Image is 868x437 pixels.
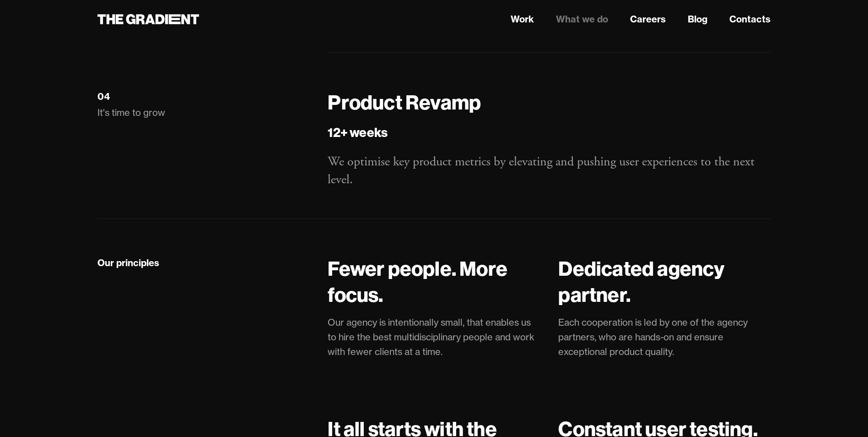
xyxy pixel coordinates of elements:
[511,12,534,26] a: Work
[729,12,771,26] a: Contacts
[328,315,540,359] p: Our agency is intentionally small, that enables us to hire the best multidisciplinary people and ...
[558,315,771,359] p: Each cooperation is led by one of the agency partners, who are hands-on and ensure exceptional pr...
[328,256,540,308] h4: Fewer people. More focus.
[630,12,666,26] a: Careers
[558,256,771,308] h4: Dedicated agency partner.
[328,89,771,115] h4: Product Revamp
[97,91,110,103] div: 04
[328,153,771,189] p: We optimise key product metrics by elevating and pushing user experiences to the next level.
[97,257,159,269] div: Our principles
[556,12,608,26] a: What we do
[328,123,771,142] h5: 12+ weeks
[97,106,310,119] p: It's time to grow
[688,12,707,26] a: Blog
